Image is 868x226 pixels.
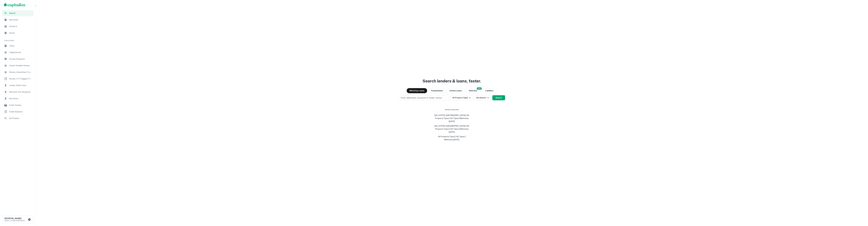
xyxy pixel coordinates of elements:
span: Access Requests [9,57,32,60]
button: Search distressed loans with lien and other non-mortgage details. [466,88,481,93]
a: Lender Admin View [2,82,33,88]
a: Borrowers [2,95,33,102]
button: All Property Types [450,95,473,100]
span: Email Analytics [9,110,32,113]
span: SOS Search [9,117,32,120]
a: Saved [2,30,33,36]
a: Search [2,10,33,16]
a: Email Testing [2,102,33,108]
a: SOS Search [2,115,33,121]
span: Users [9,44,32,47]
button: Active Loans [447,88,465,93]
button: [US_STATE], [GEOGRAPHIC_DATA] | All Property Types | All Types | Maturing [DATE] [433,113,471,124]
a: Users [2,43,33,49]
div: NEW [477,87,482,90]
a: Borrower Info Requests [2,89,33,95]
button: Any Amount [474,95,491,100]
span: Email Testing [9,104,32,107]
p: [EMAIL_ADDRESS][DOMAIN_NAME] [5,220,27,222]
span: Saved [9,31,32,34]
a: Create Notable Person [2,63,33,69]
h3: Search lenders & loans, faster. [423,78,481,84]
a: Organizations [2,49,33,55]
span: Borrowers [9,97,32,100]
a: Access Requests [2,56,33,62]
img: capitalize-logo.png [4,3,25,7]
li: Super Admin [2,37,33,43]
button: Enter addresses, locations or lender names [399,95,449,101]
a: Email Analytics [2,109,33,115]
a: Review Unmatched Transactions [2,69,33,75]
span: Create Notable Person [9,64,32,67]
button: [US_STATE], [GEOGRAPHIC_DATA] | All Property Types | All Types | Maturing [DATE] [433,124,471,134]
span: Lender Admin View [9,84,32,87]
span: Borrowers [9,18,32,21]
button: Search [492,95,505,100]
a: Review LTV Flagged Transactions [2,76,33,82]
span: Organizations [9,51,32,54]
iframe: Chat Widget [855,206,868,218]
span: Borrower Info Requests [9,90,32,93]
button: [PERSON_NAME][EMAIL_ADDRESS][DOMAIN_NAME] [3,216,33,223]
button: Maturing Loans [407,88,427,93]
span: Search [9,12,32,15]
span: Recent Searches [433,109,471,111]
h6: [PERSON_NAME] [5,218,27,220]
a: Contacts [2,23,33,29]
p: Enter addresses, locations or lender names [401,96,442,99]
button: All Property Types | All Types | Maturing [DATE] [433,134,471,142]
span: Review LTV Flagged Transactions [9,77,32,80]
button: Originations [428,88,446,93]
span: Review Unmatched Transactions [9,71,32,74]
span: Contacts [9,25,32,28]
a: Borrowers [2,17,33,23]
button: Lenders [482,88,497,93]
